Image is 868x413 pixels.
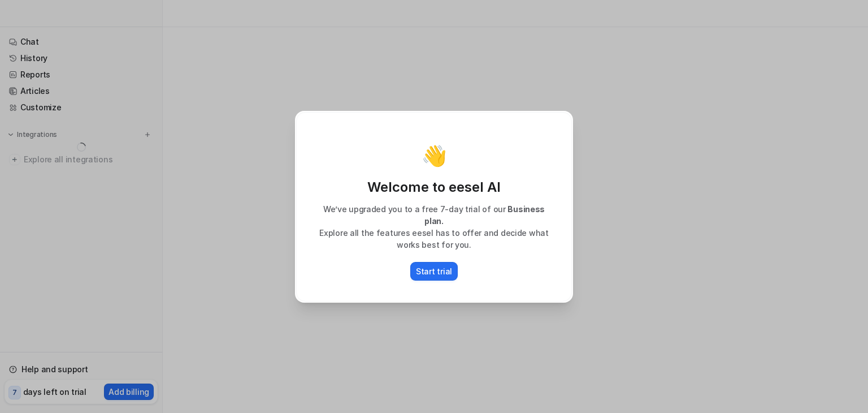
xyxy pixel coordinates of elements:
[308,178,560,196] p: Welcome to eesel AI
[308,227,560,251] p: Explore all the features eesel has to offer and decide what works best for you.
[422,144,447,167] p: 👋
[410,262,458,281] button: Start trial
[416,265,452,277] p: Start trial
[308,203,560,227] p: We’ve upgraded you to a free 7-day trial of our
